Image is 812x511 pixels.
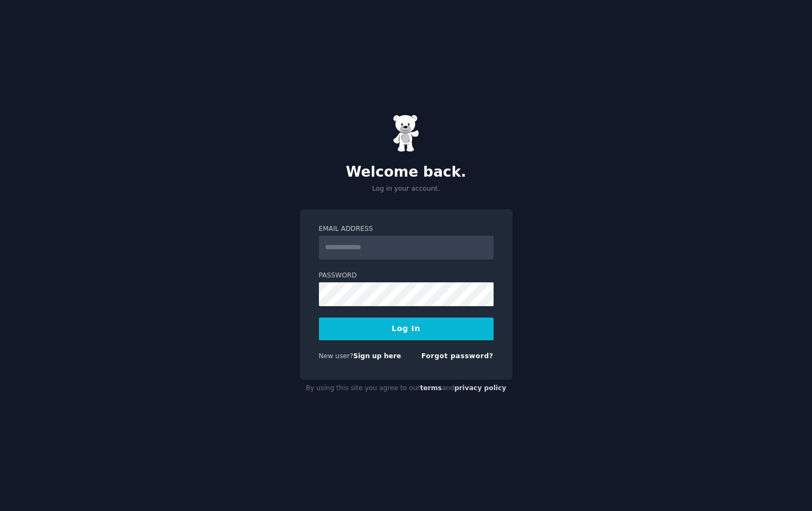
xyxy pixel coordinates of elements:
label: Email Address [319,224,494,234]
span: New user? [319,352,354,360]
a: privacy policy [455,384,507,392]
a: terms [420,384,442,392]
img: Gummy Bear [393,114,420,152]
h2: Welcome back. [300,164,513,181]
div: By using this site you agree to our and [300,380,513,397]
a: Forgot password? [421,352,494,360]
label: Password [319,271,494,281]
a: Sign up here [353,352,401,360]
button: Log In [319,318,494,340]
p: Log in your account. [300,184,513,194]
